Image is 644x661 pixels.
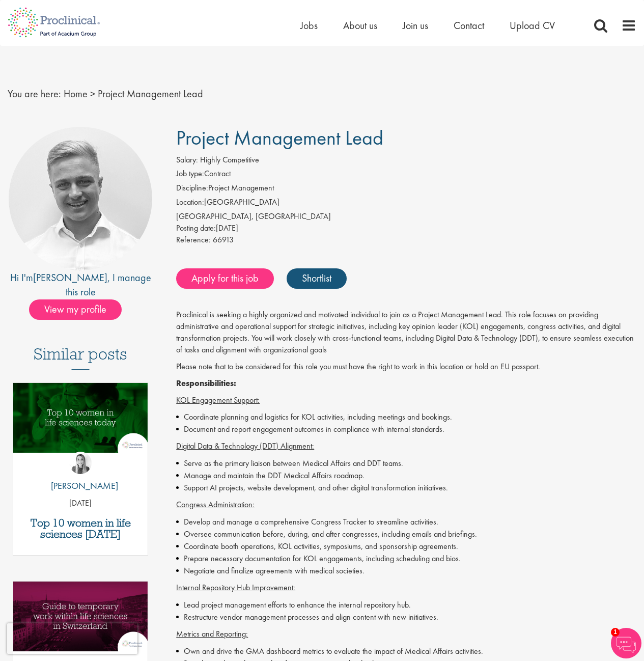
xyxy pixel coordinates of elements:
[43,452,118,498] a: Hannah Burke [PERSON_NAME]
[176,378,236,389] strong: Responsibilities:
[176,395,260,405] span: KOL Engagement Support:
[176,268,274,289] a: Apply for this job
[176,223,636,234] div: [DATE]
[13,383,148,453] img: Top 10 women in life sciences today
[176,423,636,435] li: Document and report engagement outcomes in compliance with internal standards.
[8,270,153,299] div: Hi I'm , I manage this role
[176,645,636,657] li: Own and drive the GMA dashboard metrics to evaluate the impact of Medical Affairs activities.
[176,599,636,611] li: Lead project management efforts to enhance the internal repository hub.
[90,87,95,100] span: >
[176,457,636,470] li: Serve as the primary liaison between Medical Affairs and DDT teams.
[176,540,636,553] li: Coordinate booth operations, KOL activities, symposiums, and sponsorship agreements.
[176,154,198,166] label: Salary:
[8,87,61,100] span: You are here:
[43,479,118,492] p: [PERSON_NAME]
[176,197,636,211] li: [GEOGRAPHIC_DATA]
[176,234,211,246] label: Reference:
[176,482,636,494] li: Support AI projects, website development, and other digital transformation initiatives.
[510,19,555,32] a: Upload CV
[200,154,259,165] span: Highly Competitive
[176,499,255,510] span: Congress Administration:
[176,411,636,423] li: Coordinate planning and logistics for KOL activities, including meetings and bookings.
[176,628,248,639] span: Metrics and Reporting:
[213,234,234,245] span: 66913
[176,611,636,623] li: Restructure vendor management processes and align content with new initiatives.
[176,182,636,197] li: Project Management
[176,197,204,208] label: Location:
[29,301,132,315] a: View my profile
[69,452,92,474] img: Hannah Burke
[176,553,636,565] li: Prepare necessary documentation for KOL engagements, including scheduling and bios.
[300,19,318,32] a: Jobs
[98,87,203,100] span: Project Management Lead
[343,19,377,32] a: About us
[287,268,347,289] a: Shortlist
[176,168,204,180] label: Job type:
[176,470,636,482] li: Manage and maintain the DDT Medical Affairs roadmap.
[176,565,636,577] li: Negotiate and finalize agreements with medical societies.
[9,127,152,270] img: imeage of recruiter Joshua Bye
[176,516,636,528] li: Develop and manage a comprehensive Congress Tracker to streamline activities.
[403,19,428,32] a: Join us
[176,223,216,233] span: Posting date:
[176,309,636,355] p: Proclinical is seeking a highly organized and motivated individual to join as a Project Managemen...
[13,498,148,509] p: [DATE]
[18,517,143,540] a: Top 10 women in life sciences [DATE]
[611,628,641,658] img: Chatbot
[33,271,107,284] a: [PERSON_NAME]
[34,345,127,370] h3: Similar posts
[29,299,122,320] span: View my profile
[13,383,148,473] a: Link to a post
[454,19,484,32] a: Contact
[176,528,636,540] li: Oversee communication before, during, and after congresses, including emails and briefings.
[176,182,208,194] label: Discipline:
[176,440,314,451] span: Digital Data & Technology (DDT) Alignment:
[64,87,88,100] a: breadcrumb link
[7,623,137,654] iframe: reCAPTCHA
[176,125,383,151] span: Project Management Lead
[611,628,620,637] span: 1
[176,361,636,373] p: Please note that to be considered for this role you must have the right to work in this location ...
[176,168,636,182] li: Contract
[176,582,295,593] span: Internal Repository Hub Improvement:
[176,211,636,223] div: [GEOGRAPHIC_DATA], [GEOGRAPHIC_DATA]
